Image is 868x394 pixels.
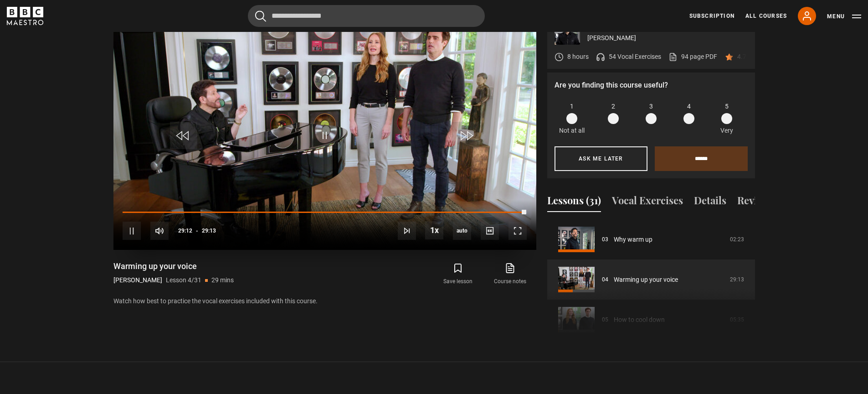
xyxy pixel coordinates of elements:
button: Reviews (60) [737,193,794,212]
button: Captions [481,222,499,240]
button: Vocal Exercises [612,193,683,212]
a: Warming up your voice [614,275,678,285]
span: - [196,228,198,234]
p: 8 hours [567,52,589,62]
a: Subscription [689,12,734,20]
button: Playback Rate [425,221,443,239]
div: Progress Bar [123,212,526,213]
button: Lessons (31) [547,193,601,212]
p: 54 Vocal Exercises [609,52,661,62]
button: Mute [150,222,169,240]
a: Why warm up [614,235,652,244]
span: 3 [649,102,653,111]
button: Toggle navigation [827,12,861,21]
video-js: Video Player [113,12,536,250]
span: 1 [570,102,574,111]
button: Ask me later [555,146,647,171]
p: Not at all [559,126,585,135]
p: Are you finding this course useful? [555,80,748,91]
div: Current quality: 720p [453,222,471,240]
a: All Courses [745,12,787,20]
span: 29:12 [178,223,192,239]
button: Pause [123,222,141,240]
span: 29:13 [202,223,216,239]
p: [PERSON_NAME] [587,33,748,43]
p: [PERSON_NAME] [113,275,162,285]
p: Very [718,126,736,135]
h1: Warming up your voice [113,261,234,272]
p: 29 mins [211,275,234,285]
span: 5 [725,102,729,111]
p: Lesson 4/31 [166,275,201,285]
span: 4 [687,102,691,111]
a: Course notes [484,261,536,287]
input: Search [248,5,485,27]
button: Details [694,193,726,212]
p: Watch how best to practice the vocal exercises included with this course. [113,296,536,306]
button: Fullscreen [508,222,527,240]
span: 2 [611,102,615,111]
svg: BBC Maestro [7,7,43,25]
span: auto [453,222,471,240]
button: Save lesson [432,261,484,287]
button: Submit the search query [255,10,266,22]
a: 94 page PDF [668,52,717,62]
button: Next Lesson [398,222,416,240]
